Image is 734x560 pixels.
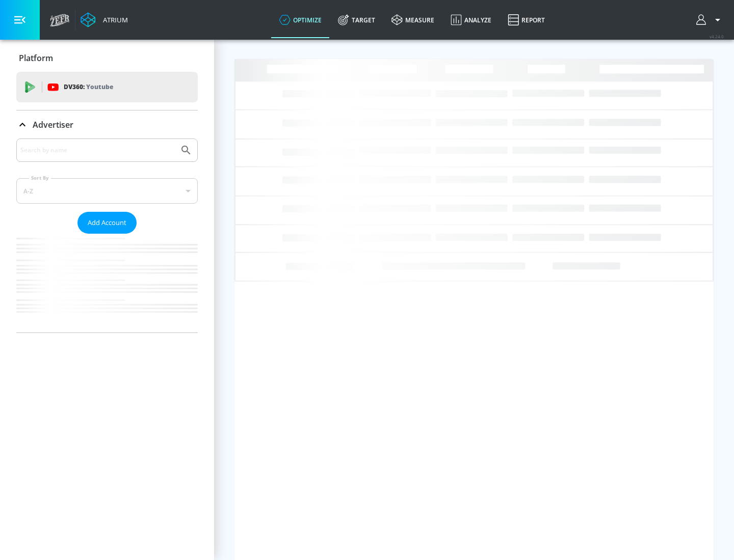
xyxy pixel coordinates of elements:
div: Advertiser [16,138,198,332]
input: Search by name [20,144,175,157]
p: DV360: [64,81,113,93]
div: Advertiser [16,110,198,139]
div: DV360: Youtube [16,72,198,102]
span: Add Account [88,217,126,229]
button: Add Account [77,212,137,234]
a: Atrium [81,12,128,27]
span: v 4.24.0 [710,34,724,39]
p: Youtube [86,81,113,92]
nav: list of Advertiser [16,234,198,332]
div: Atrium [99,15,128,24]
div: Platform [16,44,198,72]
p: Advertiser [33,119,73,130]
a: Target [330,2,383,38]
a: measure [383,2,442,38]
p: Platform [19,52,53,64]
div: A-Z [16,178,198,204]
a: optimize [271,2,330,38]
a: Report [500,2,553,38]
label: Sort By [29,175,51,181]
a: Analyze [442,2,500,38]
